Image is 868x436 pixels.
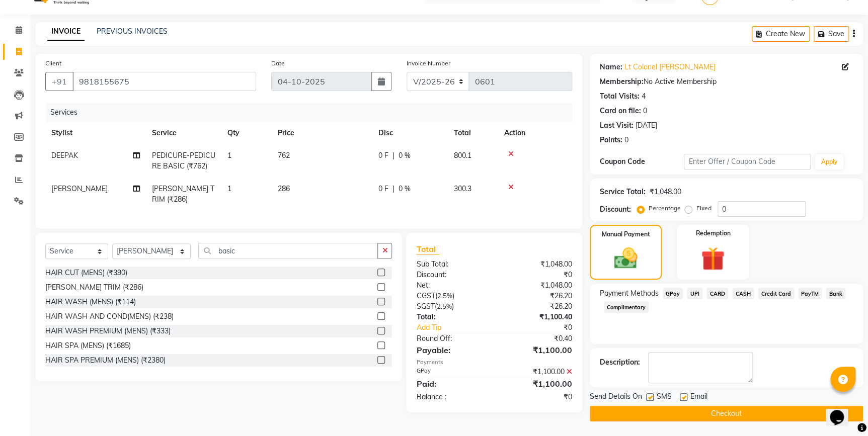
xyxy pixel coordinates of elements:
[752,26,810,42] button: Create New
[46,103,580,122] div: Services
[45,340,131,351] div: HAIR SPA (MENS) (₹1685)
[624,62,716,72] a: Lt Colonel [PERSON_NAME]
[642,91,646,102] div: 4
[454,151,471,160] span: 800.1
[51,184,108,193] span: [PERSON_NAME]
[600,106,641,116] div: Card on file:
[600,156,684,167] div: Coupon Code
[663,288,683,299] span: GPay
[436,302,451,310] span: 2.5%
[814,26,849,42] button: Save
[600,288,659,299] span: Payment Methods
[657,391,672,404] span: SMS
[494,344,580,356] div: ₹1,100.00
[494,291,580,301] div: ₹26.20
[278,184,290,193] span: 286
[372,122,448,144] th: Disc
[494,280,580,291] div: ₹1,048.00
[45,355,166,366] div: HAIR SPA PREMIUM (MENS) (₹2380)
[278,151,290,160] span: 762
[152,151,215,170] span: PEDICURE-PEDICURE BASIC (₹762)
[198,243,378,258] input: Search or Scan
[601,230,650,239] label: Manual Payment
[448,122,498,144] th: Total
[684,154,811,169] input: Enter Offer / Coupon Code
[409,280,494,291] div: Net:
[650,187,681,197] div: ₹1,048.00
[695,229,730,238] label: Redemption
[636,120,657,131] div: [DATE]
[409,322,508,333] a: Add Tip
[45,59,61,68] label: Client
[600,187,646,197] div: Service Total:
[494,259,580,270] div: ₹1,048.00
[416,291,435,300] span: CGST
[47,23,85,41] a: INVOICE
[72,72,256,91] input: Search by Name/Mobile/Email/Code
[600,91,640,102] div: Total Visits:
[416,358,572,367] div: Payments
[45,268,127,278] div: HAIR CUT (MENS) (₹390)
[272,122,372,144] th: Price
[600,204,631,215] div: Discount:
[45,311,174,322] div: HAIR WASH AND COND(MENS) (₹238)
[45,122,146,144] th: Stylist
[590,391,642,404] span: Send Details On
[600,62,622,72] div: Name:
[45,72,73,91] button: +91
[600,76,853,87] div: No Active Membership
[600,357,640,368] div: Description:
[409,378,494,390] div: Paid:
[693,244,732,274] img: _gift.svg
[498,122,572,144] th: Action
[45,326,171,336] div: HAIR WASH PREMIUM (MENS) (₹333)
[508,322,579,333] div: ₹0
[494,367,580,377] div: ₹1,100.00
[51,151,78,160] span: DEEPAK
[146,122,221,144] th: Service
[815,154,843,169] button: Apply
[392,184,394,194] span: |
[409,344,494,356] div: Payable:
[399,184,411,194] span: 0 %
[221,122,272,144] th: Qty
[826,288,845,299] span: Bank
[649,204,681,213] label: Percentage
[600,76,644,87] div: Membership:
[696,204,712,213] label: Fixed
[600,120,634,131] div: Last Visit:
[416,244,439,254] span: Total
[494,333,580,344] div: ₹0.40
[624,135,628,145] div: 0
[600,135,622,145] div: Points:
[706,288,728,299] span: CARD
[690,391,707,404] span: Email
[732,288,754,299] span: CASH
[437,292,452,300] span: 2.5%
[409,259,494,270] div: Sub Total:
[409,291,494,301] div: ( )
[227,151,231,160] span: 1
[271,59,285,68] label: Date
[97,27,168,36] a: PREVIOUS INVOICES
[152,184,214,204] span: [PERSON_NAME] TRIM (₹286)
[378,184,388,194] span: 0 F
[758,288,794,299] span: Credit Card
[227,184,231,193] span: 1
[494,270,580,280] div: ₹0
[607,245,644,272] img: _cash.svg
[604,301,649,313] span: Complimentary
[409,333,494,344] div: Round Off:
[687,288,702,299] span: UPI
[409,301,494,312] div: ( )
[494,392,580,402] div: ₹0
[798,288,822,299] span: PayTM
[399,150,411,161] span: 0 %
[416,302,434,311] span: SGST
[409,392,494,402] div: Balance :
[409,270,494,280] div: Discount:
[590,406,863,421] button: Checkout
[45,297,136,307] div: HAIR WASH (MENS) (₹114)
[392,150,394,161] span: |
[407,59,450,68] label: Invoice Number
